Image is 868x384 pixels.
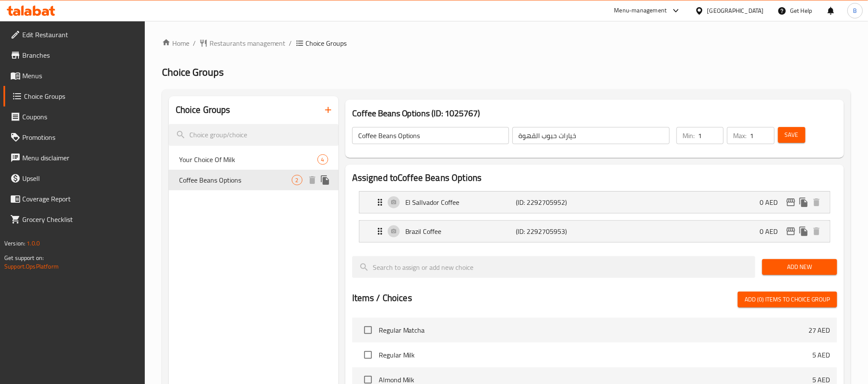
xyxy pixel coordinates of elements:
[405,226,516,236] p: Brazil Coffee
[379,325,808,335] span: Regular Matcha
[784,225,797,238] button: edit
[22,132,138,142] span: Promotions
[359,346,377,364] span: Select choice
[22,153,138,163] span: Menu disclaimer
[22,194,138,204] span: Coverage Report
[762,259,837,275] button: Add New
[778,127,805,143] button: Save
[319,174,332,186] button: duplicate
[162,62,224,82] span: Choice Groups
[3,209,145,230] a: Grocery Checklist
[27,238,40,249] span: 1.0.0
[785,130,799,140] span: Save
[4,261,59,272] a: Support.OpsPlatform
[3,65,145,86] a: Menus
[359,221,830,242] div: Expand
[405,197,516,207] p: El Sallvador Coffee
[3,45,145,65] a: Branches
[810,196,823,209] button: delete
[379,350,812,360] span: Regular Milk
[784,196,797,209] button: edit
[760,197,784,207] p: 0 AED
[4,252,44,263] span: Get support on:
[812,350,830,360] p: 5 AED
[162,38,851,48] nav: breadcrumb
[352,292,412,304] h2: Items / Choices
[352,188,837,217] li: Expand
[179,175,292,185] span: Coffee Beans Options
[352,171,837,184] h2: Assigned to Coffee Beans Options
[797,196,810,209] button: duplicate
[22,30,138,40] span: Edit Restaurant
[3,189,145,209] a: Coverage Report
[614,6,667,16] div: Menu-management
[707,6,764,15] div: [GEOGRAPHIC_DATA]
[162,38,189,48] a: Home
[22,214,138,224] span: Grocery Checklist
[797,225,810,238] button: duplicate
[682,130,694,141] p: Min:
[359,321,377,339] span: Select choice
[352,256,755,278] input: search
[3,168,145,189] a: Upsell
[22,71,138,81] span: Menus
[3,106,145,127] a: Coupons
[176,103,230,116] h2: Choice Groups
[3,86,145,106] a: Choice Groups
[210,38,286,48] span: Restaurants management
[169,170,338,190] div: Coffee Beans Options2deleteduplicate
[810,225,823,238] button: delete
[769,262,830,272] span: Add New
[352,106,837,120] h3: Coffee Beans Options (ID: 1025767)
[745,294,830,305] span: Add (0) items to choice group
[733,130,746,141] p: Max:
[292,175,302,185] div: Choices
[22,173,138,183] span: Upsell
[808,325,830,335] p: 27 AED
[22,50,138,60] span: Branches
[352,217,837,246] li: Expand
[760,226,784,236] p: 0 AED
[22,112,138,122] span: Coupons
[169,124,338,146] input: search
[169,149,338,170] div: Your Choice Of Milk4
[4,238,25,249] span: Version:
[738,292,837,307] button: Add (0) items to choice group
[193,38,196,48] li: /
[199,38,286,48] a: Restaurants management
[306,38,347,48] span: Choice Groups
[24,91,138,101] span: Choice Groups
[516,197,590,207] p: (ID: 2292705952)
[306,174,319,186] button: delete
[516,226,590,236] p: (ID: 2292705953)
[292,176,302,184] span: 2
[3,24,145,45] a: Edit Restaurant
[3,127,145,148] a: Promotions
[317,154,328,165] div: Choices
[853,6,857,15] span: B
[359,192,830,213] div: Expand
[179,154,317,165] span: Your Choice Of Milk
[3,148,145,168] a: Menu disclaimer
[318,156,328,164] span: 4
[289,38,292,48] li: /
